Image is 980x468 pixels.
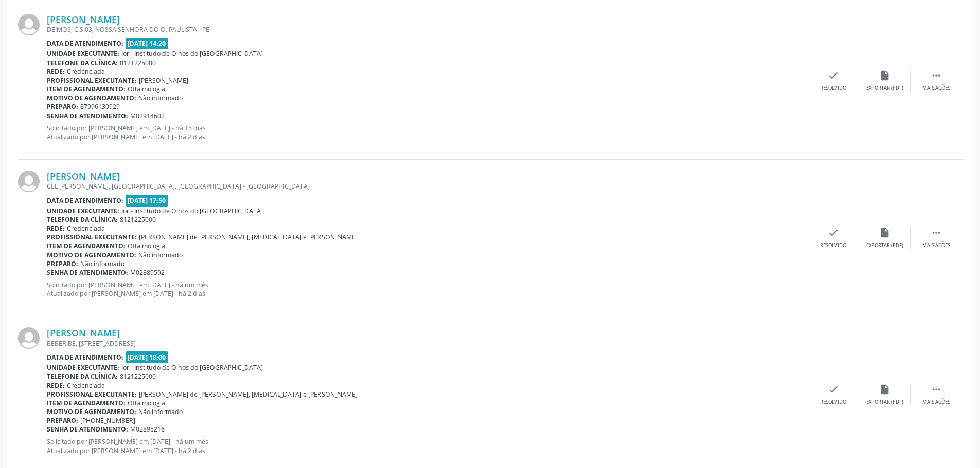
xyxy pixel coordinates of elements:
i: check [828,384,839,395]
b: Item de agendamento: [47,399,126,407]
b: Senha de atendimento: [47,111,128,120]
div: Mais ações [922,242,950,249]
b: Motivo de agendamento: [47,407,136,416]
span: Não informado [138,407,183,416]
b: Senha de atendimento: [47,425,128,434]
i: insert_drive_file [879,384,890,395]
img: img [18,171,40,192]
div: Exportar (PDF) [866,242,903,249]
b: Data de atendimento: [47,353,123,362]
div: CEL [PERSON_NAME], [GEOGRAPHIC_DATA], [GEOGRAPHIC_DATA] - [GEOGRAPHIC_DATA] [47,182,808,191]
b: Motivo de agendamento: [47,251,136,259]
span: M02895216 [130,425,165,434]
div: Resolvido [820,399,846,406]
i: insert_drive_file [879,70,890,81]
span: Não informado [138,251,183,259]
b: Preparo: [47,259,78,268]
span: Não informado [138,93,183,102]
span: M02914602 [130,111,165,120]
div: Exportar (PDF) [866,85,903,92]
span: [PHONE_NUMBER] [80,416,135,425]
span: M02889592 [130,268,165,277]
span: 87996130929 [80,102,120,111]
span: [DATE] 18:00 [126,351,169,363]
b: Senha de atendimento: [47,268,128,277]
span: Credenciada [67,381,105,390]
img: img [18,327,40,349]
b: Motivo de agendamento: [47,93,136,102]
b: Telefone da clínica: [47,215,118,224]
b: Data de atendimento: [47,39,123,48]
b: Telefone da clínica: [47,59,118,67]
i:  [931,384,942,395]
span: 8121225000 [120,215,156,224]
i:  [931,227,942,238]
span: [DATE] 14:20 [126,38,169,49]
div: Exportar (PDF) [866,399,903,406]
b: Preparo: [47,102,78,111]
b: Profissional executante: [47,233,137,241]
b: Profissional executante: [47,76,137,85]
span: Oftalmologia [128,241,165,250]
span: 8121225000 [120,59,156,67]
i: insert_drive_file [879,227,890,238]
b: Telefone da clínica: [47,372,118,381]
span: Credenciada [67,67,105,76]
b: Item de agendamento: [47,85,126,93]
span: Não informado [80,259,124,268]
b: Unidade executante: [47,207,119,215]
a: [PERSON_NAME] [47,327,120,339]
div: Resolvido [820,85,846,92]
p: Solicitado por [PERSON_NAME] em [DATE] - há um mês Atualizado por [PERSON_NAME] em [DATE] - há 2 ... [47,280,808,298]
span: [PERSON_NAME] [139,76,188,85]
a: [PERSON_NAME] [47,171,120,182]
span: Ior - Institudo de Olhos do [GEOGRAPHIC_DATA] [121,49,263,58]
img: img [18,14,40,35]
a: [PERSON_NAME] [47,14,120,25]
span: Ior - Institudo de Olhos do [GEOGRAPHIC_DATA] [121,363,263,372]
p: Solicitado por [PERSON_NAME] em [DATE] - há 15 dias Atualizado por [PERSON_NAME] em [DATE] - há 2... [47,124,808,141]
span: [PERSON_NAME] de [PERSON_NAME], [MEDICAL_DATA] e [PERSON_NAME] [139,390,358,399]
div: Mais ações [922,85,950,92]
b: Data de atendimento: [47,196,123,205]
i: check [828,70,839,81]
b: Rede: [47,224,65,233]
i:  [931,70,942,81]
div: DEIMOS, C.S 03, NOSSA SENHORA DO O, PAULISTA - PE [47,25,808,34]
span: Oftalmologia [128,399,165,407]
b: Rede: [47,67,65,76]
i: check [828,227,839,238]
b: Profissional executante: [47,390,137,399]
span: [PERSON_NAME] de [PERSON_NAME], [MEDICAL_DATA] e [PERSON_NAME] [139,233,358,241]
span: 8121225000 [120,372,156,381]
b: Item de agendamento: [47,241,126,250]
b: Unidade executante: [47,49,119,58]
b: Unidade executante: [47,363,119,372]
b: Preparo: [47,416,78,425]
p: Solicitado por [PERSON_NAME] em [DATE] - há um mês Atualizado por [PERSON_NAME] em [DATE] - há 2 ... [47,437,808,455]
div: Mais ações [922,399,950,406]
div: BEBERIBE, [STREET_ADDRESS] [47,339,808,348]
span: Credenciada [67,224,105,233]
span: Ior - Institudo de Olhos do [GEOGRAPHIC_DATA] [121,207,263,215]
span: [DATE] 17:50 [126,195,169,207]
b: Rede: [47,381,65,390]
div: Resolvido [820,242,846,249]
span: Oftalmologia [128,85,165,93]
